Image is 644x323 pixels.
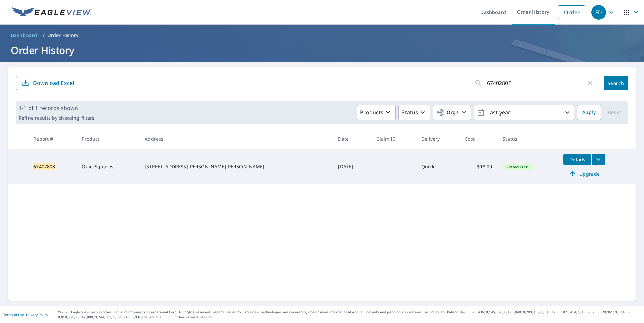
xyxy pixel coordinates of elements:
[33,163,55,170] mark: 67402808
[3,312,24,317] a: Terms of Use
[8,30,40,41] a: Dashboard
[16,76,79,90] button: Download Excel
[582,108,596,117] span: Apply
[19,104,94,112] p: 1-1 of 1 records shown
[8,43,636,57] h1: Order History
[474,105,574,120] button: Last year
[401,108,418,117] p: Status
[139,129,333,149] th: Address
[26,312,48,317] a: Privacy Policy
[58,310,641,320] p: © 2025 Eagle View Technologies, Inc. and Pictometry International Corp. All Rights Reserved. Repo...
[433,105,471,120] button: Orgs
[459,129,497,149] th: Cost
[76,129,139,149] th: Product
[43,31,45,39] li: /
[360,108,383,117] p: Products
[485,107,563,119] p: Last year
[567,170,601,178] span: Upgrade
[33,79,74,87] p: Download Excel
[28,129,76,149] th: Report #
[609,80,623,86] span: Search
[333,149,371,184] td: [DATE]
[567,156,587,163] span: Details
[459,149,497,184] td: $18.00
[8,30,636,41] nav: breadcrumb
[487,74,586,92] input: Address, Report #, Claim ID, etc.
[604,76,628,90] button: Search
[47,32,79,39] p: Order History
[333,129,371,149] th: Date
[12,7,91,17] img: EV Logo
[3,313,48,317] p: |
[563,168,605,179] a: Upgrade
[371,129,416,149] th: Claim ID
[357,105,396,120] button: Products
[497,129,558,149] th: Status
[591,5,606,20] div: FD
[145,163,327,170] div: [STREET_ADDRESS][PERSON_NAME][PERSON_NAME]
[558,5,585,19] a: Order
[563,154,591,165] button: detailsBtn-67402808
[591,154,605,165] button: filesDropdownBtn-67402808
[76,149,139,184] td: QuickSquares
[19,115,94,121] p: Refine results by choosing filters
[416,149,459,184] td: Quick
[577,105,601,120] button: Apply
[11,32,37,39] span: Dashboard
[416,129,459,149] th: Delivery
[436,108,459,117] span: Orgs
[398,105,430,120] button: Status
[503,165,532,169] span: Completed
